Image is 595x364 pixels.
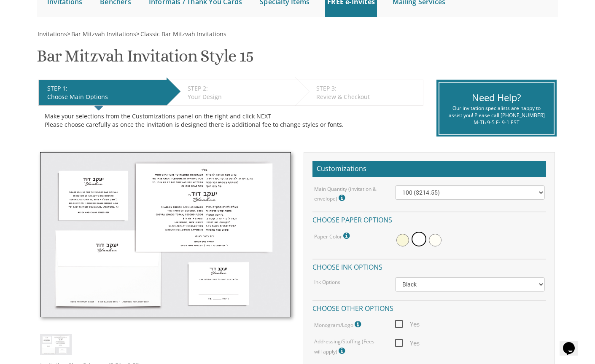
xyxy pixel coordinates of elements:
[314,230,352,241] label: Paper Color
[312,300,546,315] h4: Choose other options
[71,30,136,38] span: Bar Mitzvah Invitations
[446,104,547,126] div: Our invitation specialists are happy to assist you! Please call [PHONE_NUMBER] M-Th 9-5 Fr 9-1 EST
[67,30,136,38] span: >
[316,93,419,101] div: Review & Checkout
[314,185,382,203] label: Main Quantity (invitation & envelope)
[312,259,546,273] h4: Choose ink options
[140,30,226,38] span: Classic Bar Mitzvah Invitations
[316,84,419,93] div: STEP 3:
[188,84,291,93] div: STEP 2:
[560,330,587,356] iframe: chat widget
[136,30,226,38] span: >
[314,338,382,356] label: Addressing/Stuffing (Fees will apply)
[45,112,417,129] div: Make your selections from the Customizations panel on the right and click NEXT Please choose care...
[395,338,420,348] span: Yes
[37,47,253,72] h1: Bar Mitzvah Invitation Style 15
[395,319,420,329] span: Yes
[188,93,291,101] div: Your Design
[314,319,363,330] label: Monogram/Logo
[446,91,547,104] div: Need Help?
[312,161,546,177] h2: Customizations
[40,334,72,355] img: bminv-thumb-15.jpg
[140,30,226,38] a: Classic Bar Mitzvah Invitations
[38,30,67,38] span: Invitations
[312,211,546,226] h4: Choose paper options
[40,152,291,317] img: bminv-thumb-15.jpg
[47,84,163,93] div: STEP 1:
[47,93,163,101] div: Choose Main Options
[37,30,67,38] a: Invitations
[314,278,340,286] label: Ink Options
[70,30,136,38] a: Bar Mitzvah Invitations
